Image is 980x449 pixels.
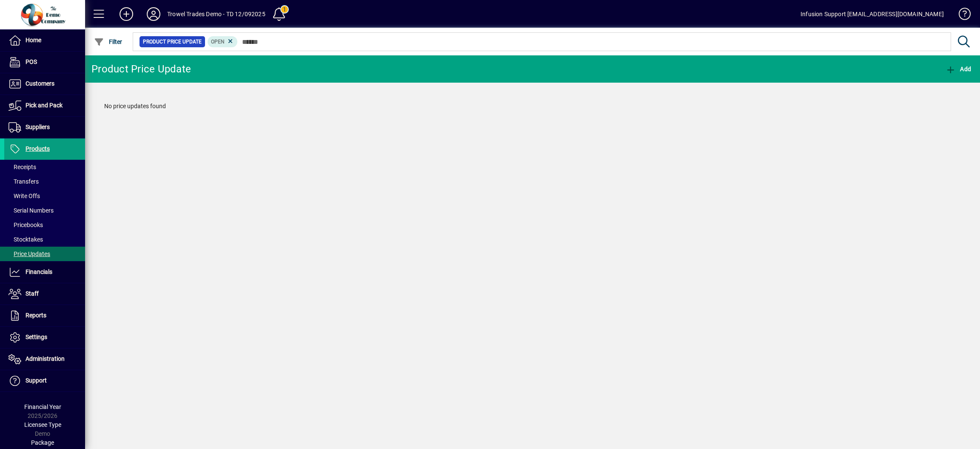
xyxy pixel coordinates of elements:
[9,250,50,257] span: Price Updates
[26,355,65,362] span: Administration
[4,283,85,305] a: Staff
[4,327,85,348] a: Settings
[140,6,167,22] button: Profile
[31,439,54,446] span: Package
[946,66,971,72] span: Add
[26,37,41,43] span: Home
[92,34,125,49] button: Filter
[4,305,85,326] a: Reports
[9,164,36,170] span: Receipts
[4,174,85,189] a: Transfers
[4,232,85,247] a: Stocktakes
[26,312,46,319] span: Reports
[94,38,122,45] span: Filter
[4,348,85,370] a: Administration
[4,117,85,138] a: Suppliers
[26,102,63,109] span: Pick and Pack
[26,80,54,87] span: Customers
[4,189,85,203] a: Write Offs
[26,145,50,152] span: Products
[167,7,265,21] div: Trowel Trades Demo - TD 12/092025
[4,160,85,174] a: Receipts
[26,124,50,130] span: Suppliers
[952,2,969,29] a: Knowledge Base
[24,403,61,410] span: Financial Year
[4,218,85,232] a: Pricebooks
[4,30,85,51] a: Home
[26,290,39,297] span: Staff
[4,52,85,73] a: POS
[143,37,202,46] span: Product Price Update
[91,62,191,76] div: Product Price Update
[113,6,140,22] button: Add
[4,203,85,218] a: Serial Numbers
[943,61,973,77] button: Add
[26,377,47,384] span: Support
[26,58,37,65] span: POS
[26,268,52,275] span: Financials
[26,334,47,340] span: Settings
[4,247,85,261] a: Price Updates
[24,421,61,428] span: Licensee Type
[4,262,85,283] a: Financials
[9,193,40,199] span: Write Offs
[4,95,85,116] a: Pick and Pack
[801,7,944,21] div: Infusion Support [EMAIL_ADDRESS][DOMAIN_NAME]
[4,73,85,95] a: Customers
[9,178,39,185] span: Transfers
[9,207,54,214] span: Serial Numbers
[9,236,43,243] span: Stocktakes
[4,370,85,391] a: Support
[9,222,43,228] span: Pricebooks
[208,36,238,47] mat-chip: Open Status: Open
[211,39,225,45] span: Open
[96,93,969,119] div: No price updates found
